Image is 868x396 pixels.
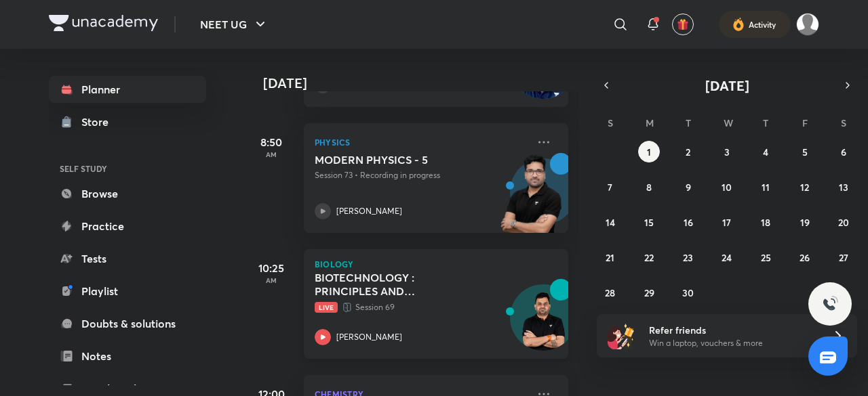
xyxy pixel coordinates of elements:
[705,76,749,95] span: [DATE]
[649,323,816,337] h6: Refer friends
[686,181,691,194] abbr: September 9, 2025
[644,216,654,229] abbr: September 15, 2025
[800,181,809,194] abbr: September 12, 2025
[192,11,277,38] button: NEET UG
[244,260,298,276] h5: 10:25
[646,181,652,194] abbr: September 8, 2025
[608,116,613,129] abbr: Sunday
[263,75,582,91] h4: [DATE]
[638,246,660,268] button: September 22, 2025
[638,282,660,303] button: September 29, 2025
[755,176,776,198] button: September 11, 2025
[49,180,206,207] a: Browse
[763,146,768,158] abbr: September 4, 2025
[794,176,816,198] button: September 12, 2025
[315,169,528,181] p: Session 73 • Recording in progress
[833,141,854,162] button: September 6, 2025
[755,211,776,233] button: September 18, 2025
[336,205,402,217] p: [PERSON_NAME]
[49,213,206,240] a: Practice
[672,14,694,35] button: avatar
[722,216,731,229] abbr: September 17, 2025
[794,211,816,233] button: September 19, 2025
[686,116,691,129] abbr: Tuesday
[511,292,576,357] img: Avatar
[677,246,699,268] button: September 23, 2025
[49,310,206,337] a: Doubts & solutions
[49,76,206,103] a: Planner
[677,282,699,303] button: September 30, 2025
[833,211,854,233] button: September 20, 2025
[724,146,730,158] abbr: September 3, 2025
[638,176,660,198] button: September 8, 2025
[800,216,810,229] abbr: September 19, 2025
[724,116,733,129] abbr: Wednesday
[315,301,528,314] p: Session 69
[315,271,484,298] h5: BIOTECHNOLOGY : PRINCIPLES AND PROCESSES - 3
[841,146,846,158] abbr: September 6, 2025
[315,153,484,167] h5: MODERN PHYSICS - 5
[796,13,819,36] img: Aman raj
[761,251,771,264] abbr: September 25, 2025
[677,18,689,30] img: avatar
[49,15,158,35] a: Company Logo
[802,116,808,129] abbr: Friday
[684,216,693,229] abbr: September 16, 2025
[677,211,699,233] button: September 16, 2025
[677,176,699,198] button: September 9, 2025
[606,251,614,264] abbr: September 21, 2025
[49,343,206,370] a: Notes
[49,278,206,305] a: Playlist
[81,114,117,130] div: Store
[608,181,612,194] abbr: September 7, 2025
[761,216,770,229] abbr: September 18, 2025
[638,141,660,162] button: September 1, 2025
[644,251,654,264] abbr: September 22, 2025
[616,76,838,95] button: [DATE]
[839,181,848,194] abbr: September 13, 2025
[49,15,158,31] img: Company Logo
[605,286,615,299] abbr: September 28, 2025
[716,246,738,268] button: September 24, 2025
[755,246,776,268] button: September 25, 2025
[49,157,206,180] h6: SELF STUDY
[722,181,732,194] abbr: September 10, 2025
[49,108,206,135] a: Store
[716,141,738,162] button: September 3, 2025
[841,116,846,129] abbr: Saturday
[822,296,838,312] img: ttu
[599,282,621,303] button: September 28, 2025
[794,246,816,268] button: September 26, 2025
[802,146,808,158] abbr: September 5, 2025
[755,141,776,162] button: September 4, 2025
[649,337,816,349] p: Win a laptop, vouchers & more
[244,276,298,284] p: AM
[839,251,848,264] abbr: September 27, 2025
[794,141,816,162] button: September 5, 2025
[638,211,660,233] button: September 15, 2025
[838,216,849,229] abbr: September 20, 2025
[732,16,745,32] img: activity
[49,245,206,272] a: Tests
[608,322,635,349] img: referral
[244,134,298,150] h5: 8:50
[647,146,651,158] abbr: September 1, 2025
[683,251,693,264] abbr: September 23, 2025
[686,146,690,158] abbr: September 2, 2025
[762,181,770,194] abbr: September 11, 2025
[722,251,732,264] abbr: September 24, 2025
[677,141,699,162] button: September 2, 2025
[833,176,854,198] button: September 13, 2025
[763,116,768,129] abbr: Thursday
[494,153,568,246] img: unacademy
[646,116,654,129] abbr: Monday
[244,150,298,158] p: AM
[315,134,528,150] p: Physics
[644,286,654,299] abbr: September 29, 2025
[315,302,338,313] span: Live
[682,286,694,299] abbr: September 30, 2025
[599,211,621,233] button: September 14, 2025
[716,176,738,198] button: September 10, 2025
[336,331,402,343] p: [PERSON_NAME]
[833,246,854,268] button: September 27, 2025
